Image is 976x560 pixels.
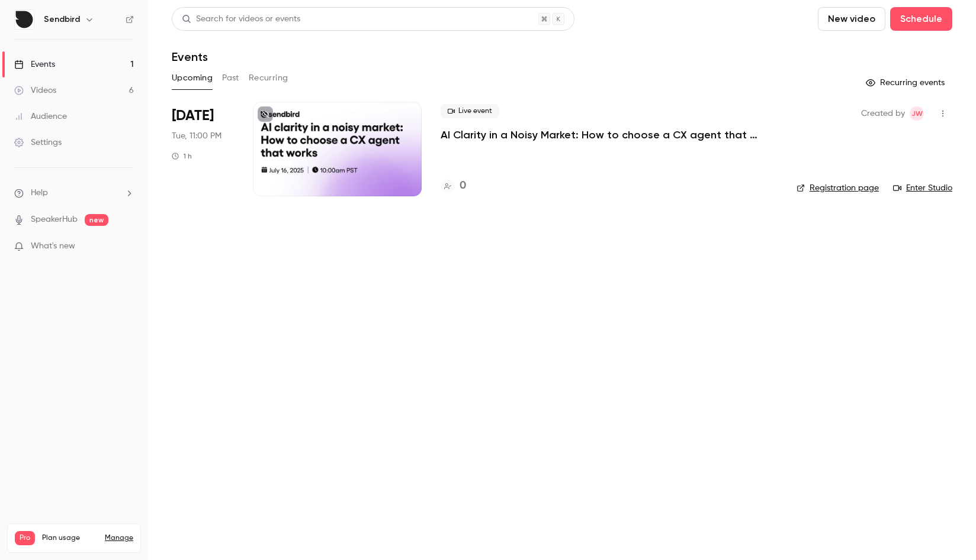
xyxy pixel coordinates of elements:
div: Events [14,59,55,70]
span: Pro [15,531,35,545]
a: AI Clarity in a Noisy Market: How to choose a CX agent that works [441,128,778,142]
img: Sendbird [15,10,34,29]
div: Audience [14,111,67,122]
button: Schedule [890,7,952,31]
button: Recurring [249,69,288,88]
button: Past [222,69,239,88]
span: Help [31,187,48,199]
span: Tue, 11:00 PM [172,130,221,142]
h6: Sendbird [44,14,80,25]
span: What's new [31,240,75,253]
a: Enter Studio [893,182,952,194]
a: Registration page [797,182,879,194]
span: Plan usage [42,533,98,543]
button: Recurring events [861,73,952,92]
button: New video [818,7,885,31]
span: Live event [441,104,499,118]
a: SpeakerHub [31,213,78,226]
span: JW [911,106,923,121]
span: new [85,214,108,226]
div: Videos [14,85,56,96]
li: help-dropdown-opener [14,187,134,199]
div: Aug 27 Wed, 2:00 PM (Asia/Singapore) [172,102,234,196]
iframe: Noticeable Trigger [120,241,134,252]
span: Jackie Wang [910,106,924,121]
h1: Events [172,50,208,64]
div: 1 h [172,151,192,161]
a: Manage [105,533,133,543]
a: 0 [441,178,466,194]
div: Search for videos or events [182,13,300,25]
span: Created by [861,106,905,121]
h4: 0 [460,178,466,194]
button: Upcoming [172,69,213,88]
div: Settings [14,137,62,148]
span: [DATE] [172,106,214,125]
